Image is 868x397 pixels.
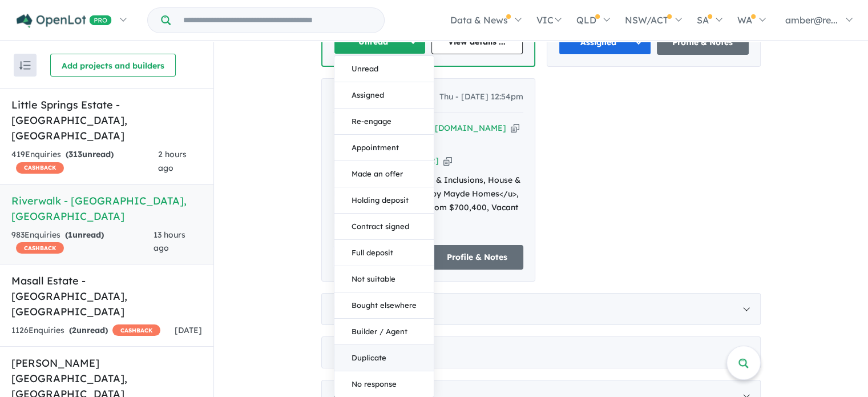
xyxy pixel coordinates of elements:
[334,161,434,187] button: Made an offer
[69,325,108,335] strong: ( unread)
[175,325,202,335] span: [DATE]
[11,97,202,143] h5: Little Springs Estate - [GEOGRAPHIC_DATA] , [GEOGRAPHIC_DATA]
[511,122,519,134] button: Copy
[11,228,154,256] div: 983 Enquir ies
[11,148,158,175] div: 419 Enquir ies
[11,273,202,319] h5: Masall Estate - [GEOGRAPHIC_DATA] , [GEOGRAPHIC_DATA]
[333,90,403,104] a: [PERSON_NAME]
[334,345,434,371] button: Duplicate
[334,135,434,161] button: Appointment
[334,371,434,397] button: No response
[333,123,358,133] strong: Email:
[333,175,396,185] strong: Requested info:
[16,242,64,254] span: CASHBACK
[11,193,202,224] h5: Riverwalk - [GEOGRAPHIC_DATA] , [GEOGRAPHIC_DATA]
[334,292,434,319] button: Bought elsewhere
[173,8,382,33] input: Try estate name, suburb, builder or developer
[68,230,72,240] span: 1
[66,149,114,159] strong: ( unread)
[334,187,434,214] button: Holding deposit
[50,54,176,77] button: Add projects and builders
[321,293,761,325] div: [DATE]
[16,162,64,174] span: CASHBACK
[11,324,160,338] div: 1126 Enquir ies
[333,174,523,228] div: Brochure & Inclusions, House & Land <u>Lot 4529: Urban by Mayde Homes</u>, House & land packages ...
[334,82,434,109] button: Assigned
[334,240,434,266] button: Full deposit
[17,14,112,28] img: Openlot PRO Logo White
[657,30,749,55] a: Profile & Notes
[321,336,761,368] div: [DATE]
[334,56,434,82] button: Unread
[19,61,31,70] img: sort.svg
[334,319,434,345] button: Builder / Agent
[154,230,185,254] span: 13 hours ago
[785,14,838,26] span: amber@re...
[334,109,434,135] button: Re-engage
[443,155,452,167] button: Copy
[439,90,523,104] span: Thu - [DATE] 12:54pm
[65,230,104,240] strong: ( unread)
[431,30,523,54] a: View details ...
[112,324,160,336] span: CASHBACK
[333,91,403,102] span: [PERSON_NAME]
[72,325,76,335] span: 2
[158,149,187,173] span: 2 hours ago
[333,155,362,166] strong: Mobile:
[334,214,434,240] button: Contract signed
[333,245,426,270] button: Assigned
[334,266,434,292] button: Not suitable
[68,149,82,159] span: 313
[334,30,426,54] button: Unread
[559,30,651,55] button: Assigned
[431,245,524,270] a: Profile & Notes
